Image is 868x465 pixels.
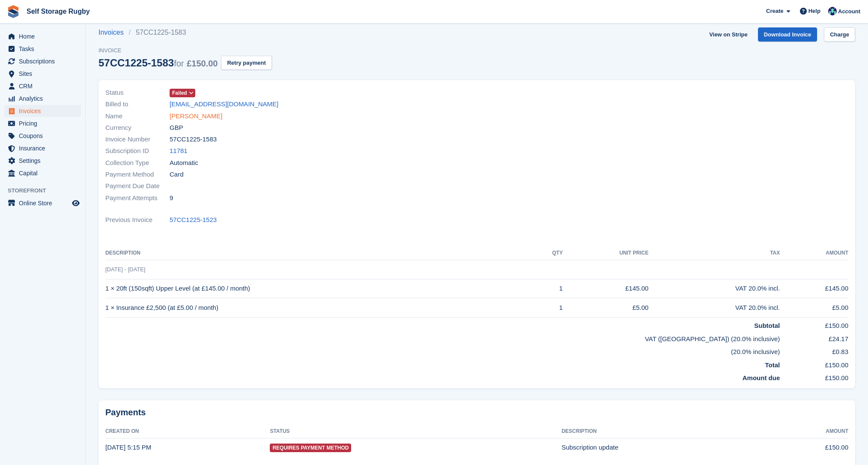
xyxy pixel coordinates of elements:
[4,105,81,117] a: menu
[23,4,93,18] a: Self Storage Rugby
[780,246,848,260] th: Amount
[105,246,532,260] th: Description
[766,7,783,15] span: Create
[532,246,563,260] th: QTY
[98,57,218,69] div: 57CC1225-1583
[19,80,70,92] span: CRM
[532,279,563,298] td: 1
[174,59,184,68] span: for
[706,27,751,42] a: View on Stripe
[19,93,70,105] span: Analytics
[563,246,648,260] th: Unit Price
[187,59,218,68] span: £150.00
[105,170,170,180] span: Payment Method
[4,80,81,92] a: menu
[808,7,820,15] span: Help
[780,344,848,357] td: £0.83
[105,215,170,225] span: Previous Invoice
[19,197,70,209] span: Online Store
[765,361,780,369] strong: Total
[19,30,70,42] span: Home
[98,46,272,55] span: Invoice
[4,30,81,42] a: menu
[4,155,81,167] a: menu
[105,331,780,344] td: VAT ([GEOGRAPHIC_DATA]) (20.0% inclusive)
[105,279,532,298] td: 1 × 20ft (150sqft) Upper Level (at £145.00 / month)
[4,130,81,142] a: menu
[105,158,170,168] span: Collection Type
[105,99,170,109] span: Billed to
[19,105,70,117] span: Invoices
[105,135,170,144] span: Invoice Number
[563,298,648,318] td: £5.00
[648,284,780,294] div: VAT 20.0% incl.
[7,5,20,18] img: stora-icon-8386f47178a22dfd0bd8f6a31ec36ba5ce8667c1dd55bd0f319d3a0aa187defe.svg
[270,444,351,452] span: Requires Payment Method
[4,197,81,209] a: menu
[105,146,170,156] span: Subscription ID
[105,111,170,121] span: Name
[780,370,848,383] td: £150.00
[105,181,170,191] span: Payment Due Date
[105,407,848,418] h2: Payments
[105,193,170,203] span: Payment Attempts
[172,89,187,97] span: Failed
[19,117,70,129] span: Pricing
[561,425,765,438] th: Description
[780,318,848,331] td: £150.00
[4,43,81,55] a: menu
[4,55,81,67] a: menu
[780,298,848,318] td: £5.00
[4,93,81,105] a: menu
[71,198,81,208] a: Preview store
[170,193,173,203] span: 9
[19,167,70,179] span: Capital
[780,331,848,344] td: £24.17
[532,298,563,318] td: 1
[105,298,532,318] td: 1 × Insurance £2,500 (at £5.00 / month)
[563,279,648,298] td: £145.00
[105,266,145,273] span: [DATE] - [DATE]
[19,43,70,55] span: Tasks
[170,88,195,98] a: Failed
[170,170,184,180] span: Card
[221,56,271,70] button: Retry payment
[648,246,780,260] th: Tax
[170,111,222,121] a: [PERSON_NAME]
[758,27,817,42] a: Download Invoice
[765,425,848,438] th: Amount
[838,7,860,16] span: Account
[4,68,81,80] a: menu
[4,167,81,179] a: menu
[270,425,561,438] th: Status
[105,88,170,98] span: Status
[4,117,81,129] a: menu
[170,135,217,144] span: 57CC1225-1583
[828,7,837,15] img: Chris Palmer
[98,27,129,38] a: Invoices
[19,68,70,80] span: Sites
[19,142,70,154] span: Insurance
[4,142,81,154] a: menu
[824,27,855,42] a: Charge
[105,425,270,438] th: Created On
[19,155,70,167] span: Settings
[170,99,278,109] a: [EMAIL_ADDRESS][DOMAIN_NAME]
[98,27,272,38] nav: breadcrumbs
[780,279,848,298] td: £145.00
[105,344,780,357] td: (20.0% inclusive)
[743,374,780,381] strong: Amount due
[19,55,70,67] span: Subscriptions
[170,146,188,156] a: 11781
[561,438,765,457] td: Subscription update
[8,186,85,195] span: Storefront
[170,158,198,168] span: Automatic
[170,215,217,225] a: 57CC1225-1523
[105,444,151,451] time: 2025-09-07 16:15:39 UTC
[170,123,183,133] span: GBP
[648,303,780,313] div: VAT 20.0% incl.
[780,357,848,370] td: £150.00
[765,438,848,457] td: £150.00
[19,130,70,142] span: Coupons
[105,123,170,133] span: Currency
